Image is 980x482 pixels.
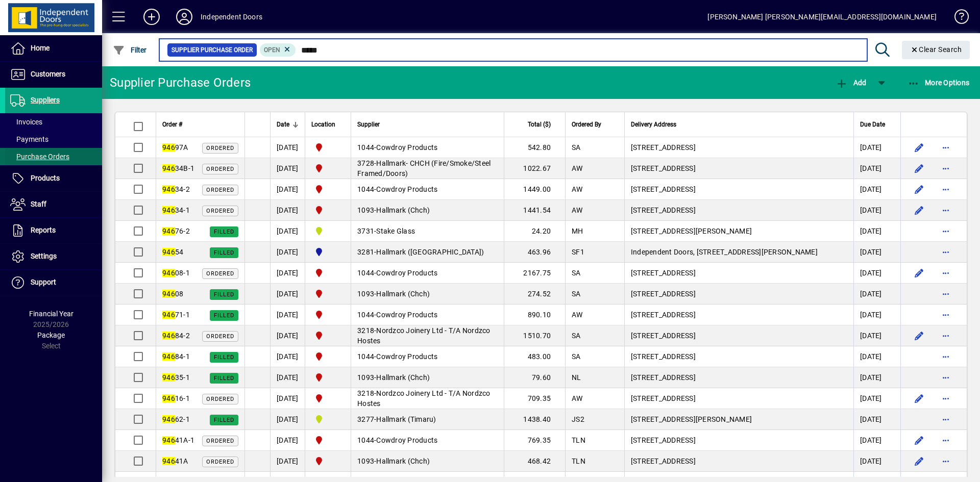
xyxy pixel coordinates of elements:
button: More options [938,286,954,302]
td: 274.52 [504,284,565,305]
span: 1044 [357,436,374,444]
td: - [351,305,504,325]
span: Ordered By [572,119,601,130]
td: 463.96 [504,242,565,263]
span: Cromwell Central Otago [311,246,345,258]
button: More options [938,411,954,427]
em: 946 [162,436,175,444]
td: [STREET_ADDRESS] [624,263,853,284]
span: Settings [31,252,57,260]
span: Cowdroy Products [376,143,437,151]
span: Christchurch [311,350,345,363]
td: [DATE] [270,367,305,388]
td: 1438.40 [504,409,565,430]
span: NL [572,373,581,382]
span: Filled [214,354,234,361]
button: More options [938,160,954,176]
span: Cowdroy Products [376,185,437,193]
span: Filled [214,312,234,319]
span: Supplier Purchase Order [171,45,253,55]
div: Supplier Purchase Orders [110,74,251,91]
span: Products [31,174,60,182]
span: Supplier [357,119,380,130]
button: More options [938,202,954,218]
span: 1093 [357,206,374,214]
span: Package [37,331,65,339]
span: Clear Search [910,45,962,54]
td: - [351,284,504,305]
span: Due Date [860,119,885,130]
span: Hallmark (Chch) [376,457,430,465]
td: - [351,346,504,367]
span: 1044 [357,311,374,319]
span: SA [572,269,581,277]
em: 946 [162,311,175,319]
span: 3731 [357,227,374,235]
button: Edit [911,160,927,176]
span: Filled [214,417,234,423]
td: - [351,325,504,346]
button: More options [938,265,954,281]
em: 946 [162,143,175,151]
span: Staff [31,200,46,208]
span: Filled [214,291,234,298]
span: Hallmark ([GEOGRAPHIC_DATA]) [376,248,484,256]
td: [STREET_ADDRESS] [624,179,853,200]
a: Reports [5,218,102,243]
span: Christchurch [311,204,345,216]
div: Date [277,119,299,130]
div: [PERSON_NAME] [PERSON_NAME][EMAIL_ADDRESS][DOMAIN_NAME] [707,9,937,25]
button: More options [938,348,954,365]
td: [DATE] [270,305,305,325]
td: [DATE] [270,221,305,242]
span: SF1 [572,248,584,256]
span: Christchurch [311,392,345,404]
td: - [351,451,504,472]
button: Filter [110,41,150,59]
button: Profile [168,8,201,26]
span: Nordzco Joinery Ltd - T/A Nordzco Hostes [357,389,491,408]
td: 1022.67 [504,158,565,179]
span: 34-1 [162,206,190,214]
span: 3281 [357,248,374,256]
td: [DATE] [270,158,305,179]
button: More options [938,432,954,448]
span: Filled [214,249,234,256]
span: Filled [214,229,234,235]
em: 946 [162,332,175,340]
span: Ordered [206,396,234,402]
td: 709.35 [504,388,565,409]
span: Timaru [311,413,345,425]
a: Payments [5,131,102,148]
td: [STREET_ADDRESS] [624,305,853,325]
span: Date [277,119,289,130]
a: Support [5,270,102,295]
td: 890.10 [504,305,565,325]
button: More options [938,327,954,344]
button: More options [938,369,954,386]
td: [STREET_ADDRESS][PERSON_NAME] [624,221,853,242]
button: Edit [911,181,927,197]
span: Filled [214,375,234,382]
td: 468.42 [504,451,565,472]
a: Staff [5,192,102,217]
div: Supplier [357,119,498,130]
span: 34B-1 [162,164,194,172]
span: Nordzco Joinery Ltd - T/A Nordzco Hostes [357,326,491,345]
td: - [351,137,504,158]
td: [STREET_ADDRESS] [624,137,853,158]
span: AW [572,394,583,402]
td: - [351,200,504,221]
em: 946 [162,248,175,256]
span: 54 [162,248,183,256]
span: Hallmark (Chch) [376,290,430,298]
span: Add [836,79,866,87]
em: 946 [162,269,175,277]
span: AW [572,164,583,172]
div: Independent Doors [201,9,262,25]
button: Add [833,73,869,92]
span: Ordered [206,333,234,340]
button: Edit [911,139,927,156]
span: Cowdroy Products [376,311,437,319]
a: Purchase Orders [5,148,102,165]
